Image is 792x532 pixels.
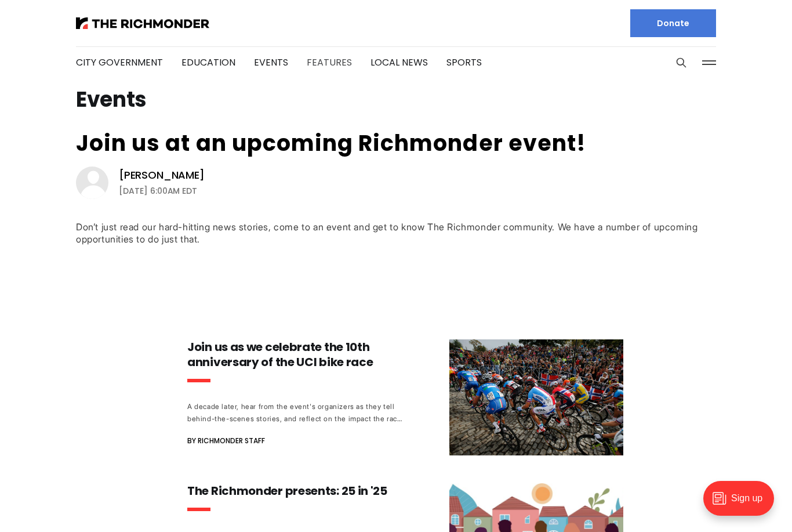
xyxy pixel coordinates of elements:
a: Local News [370,56,428,69]
a: Events [254,56,288,69]
time: [DATE] 6:00AM EDT [119,184,197,198]
a: Join us at an upcoming Richmonder event! [76,128,586,158]
iframe: portal-trigger [693,475,792,532]
a: Features [307,56,352,69]
img: Join us as we celebrate the 10th anniversary of the UCI bike race [449,339,623,455]
a: Donate [630,9,716,37]
button: Search this site [673,54,690,71]
img: The Richmonder [76,17,209,29]
span: By Richmonder Staff [187,434,265,448]
div: A decade later, hear from the event's organizers as they tell behind-the-scenes stories, and refl... [187,400,403,425]
a: City Government [76,56,163,69]
h3: Join us as we celebrate the 10th anniversary of the UCI bike race [187,339,403,370]
h1: Events [76,91,716,109]
h3: The Richmonder presents: 25 in '25 [187,483,403,498]
a: Education [181,56,235,69]
a: Join us as we celebrate the 10th anniversary of the UCI bike race A decade later, hear from the e... [187,339,623,455]
a: Sports [446,56,482,69]
a: [PERSON_NAME] [119,168,205,182]
div: Don’t just read our hard-hitting news stories, come to an event and get to know The Richmonder co... [76,221,716,245]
